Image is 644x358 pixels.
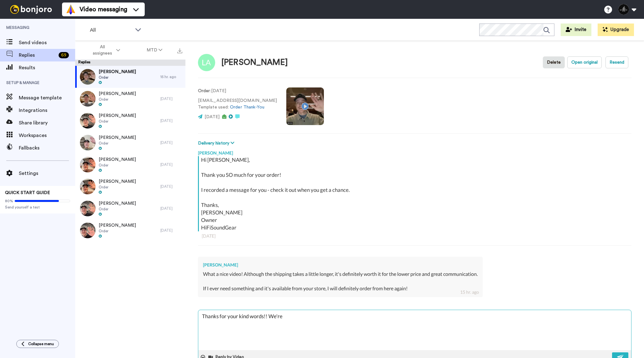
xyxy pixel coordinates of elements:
img: f707a392-dd45-4e53-96f6-ab8fecb6827a-thumb.jpg [80,223,96,238]
p: : [DATE] [198,88,277,94]
img: vm-color.svg [66,4,76,14]
a: [PERSON_NAME]Order[DATE] [75,88,185,110]
img: b64a30e5-50a6-4696-9e13-3067c30a5896-thumb.jpg [80,91,96,107]
a: [PERSON_NAME]Order[DATE] [75,176,185,197]
span: Fallbacks [19,144,75,152]
div: [PERSON_NAME] [203,262,478,268]
span: Send videos [19,39,75,46]
button: Collapse menu [16,340,59,348]
a: [PERSON_NAME]Order[DATE] [75,110,185,132]
img: a64b7931-1891-4af5-9ec1-e563011aa9d0-thumb.jpg [80,179,96,194]
button: Open original [567,56,602,68]
a: Order Thank-You [230,105,264,109]
div: What a nice video! Although the shipping takes a little longer, it's definitely worth it for the ... [203,271,478,292]
span: Replies [19,51,56,59]
span: QUICK START GUIDE [5,191,50,195]
span: Order [99,97,136,102]
p: [EMAIL_ADDRESS][DOMAIN_NAME] Template used: [198,97,277,111]
button: Delete [543,56,565,68]
a: [PERSON_NAME]Order[DATE] [75,132,185,154]
span: Order [99,75,136,80]
div: [DATE] [160,162,182,167]
span: Video messaging [80,5,127,14]
div: [DATE] [160,228,182,233]
div: 69 [59,52,69,58]
div: Hi [PERSON_NAME], Thank you SO much for your order! I recorded a message for you - check it out w... [201,156,630,231]
div: 15 hr. ago [460,289,479,295]
span: [PERSON_NAME] [99,222,136,229]
div: 15 hr. ago [160,74,182,79]
span: Send yourself a test [5,205,70,210]
span: Order [99,163,136,168]
span: Share library [19,119,75,127]
span: [PERSON_NAME] [99,156,136,163]
img: bj-logo-header-white.svg [8,5,55,14]
textarea: Thanks for your kind words!! We'r [198,310,631,350]
span: All assignees [90,44,115,56]
img: cf88f0ee-ff97-4733-8529-736ae7a90826-thumb.jpg [80,135,96,150]
img: 2d9b3a63-8810-499b-9b97-3e419722967f-thumb.jpg [80,201,96,216]
div: [DATE] [160,140,182,145]
button: Resend [605,56,628,68]
button: Upgrade [598,24,634,36]
span: Message template [19,94,75,102]
span: [PERSON_NAME] [99,134,136,141]
span: Workspaces [19,132,75,139]
strong: Order [198,89,210,93]
span: Order [99,141,136,146]
a: [PERSON_NAME]Order[DATE] [75,154,185,176]
button: Delivery history [198,140,236,147]
span: [PERSON_NAME] [99,69,136,75]
button: Export all results that match these filters now. [175,45,184,55]
span: Order [99,119,136,124]
span: Results [19,64,75,71]
a: [PERSON_NAME]Order15 hr. ago [75,66,185,88]
img: a8d81722-cee6-447a-8634-960e93ca98c2-thumb.jpg [80,69,96,85]
span: Integrations [19,107,75,114]
span: 80% [5,198,13,203]
a: [PERSON_NAME]Order[DATE] [75,197,185,219]
div: [PERSON_NAME] [198,147,631,156]
div: [DATE] [160,96,182,101]
button: MTD [133,45,176,56]
span: Order [99,229,136,234]
span: Settings [19,170,75,177]
span: Order [99,185,136,190]
span: Order [99,207,136,212]
img: 5b18b1be-62a9-418c-8762-df2c077d939a-thumb.jpg [80,113,96,129]
div: Replies [75,60,185,66]
img: Image of LAURA A CASTILLO [198,54,215,71]
div: [DATE] [202,233,628,239]
span: [PERSON_NAME] [99,113,136,119]
span: [DATE] [205,115,220,119]
a: [PERSON_NAME]Order[DATE] [75,219,185,241]
div: [PERSON_NAME] [221,58,288,67]
span: [PERSON_NAME] [99,200,136,207]
div: [DATE] [160,118,182,123]
button: Invite [561,24,591,36]
img: f7c7495a-b2d0-42e7-916e-3a38916b15ce-thumb.jpg [80,157,96,172]
span: Collapse menu [28,341,54,346]
span: [PERSON_NAME] [99,178,136,185]
span: All [90,26,132,34]
button: All assignees [76,41,133,59]
div: [DATE] [160,206,182,211]
img: export.svg [177,48,182,53]
span: [PERSON_NAME] [99,91,136,97]
div: [DATE] [160,184,182,189]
